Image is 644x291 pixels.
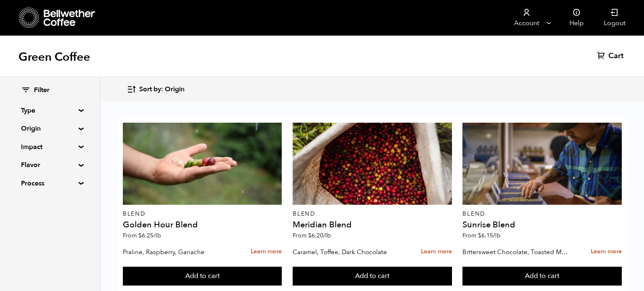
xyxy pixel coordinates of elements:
[462,221,622,229] h4: Sunrise Blend
[293,232,331,239] span: From
[18,49,90,64] h1: Green Coffee
[21,178,79,188] summary: Process
[462,232,501,239] span: From
[139,85,184,94] span: Sort by: Origin
[493,232,501,239] span: /lb
[293,211,452,217] p: Blend
[591,243,622,261] a: Learn more
[123,211,282,217] p: Blend
[21,106,79,116] summary: Type
[34,86,49,95] span: Filter
[293,246,401,258] p: Caramel, Toffee, Dark Chocolate
[138,232,142,239] span: $
[597,51,626,61] a: Cart
[293,221,452,229] h4: Meridian Blend
[308,232,312,239] span: $
[421,243,452,261] a: Learn more
[608,51,623,61] span: Cart
[478,232,481,239] span: $
[462,267,622,286] button: Add to cart
[138,232,161,239] bdi: 6.25
[123,232,161,239] span: From
[123,267,282,286] button: Add to cart
[153,232,161,239] span: /lb
[123,221,282,229] h4: Golden Hour Blend
[21,142,79,152] summary: Impact
[462,211,622,217] p: Blend
[323,232,331,239] span: /lb
[251,243,282,261] a: Learn more
[478,232,501,239] bdi: 6.15
[462,246,571,258] p: Bittersweet Chocolate, Toasted Marshmallow, Candied Orange, Praline
[21,160,79,170] summary: Flavor
[293,267,452,286] button: Add to cart
[308,232,331,239] bdi: 6.20
[123,246,231,258] p: Praline, Raspberry, Ganache
[127,80,184,99] button: Sort by: Origin
[21,124,79,134] summary: Origin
